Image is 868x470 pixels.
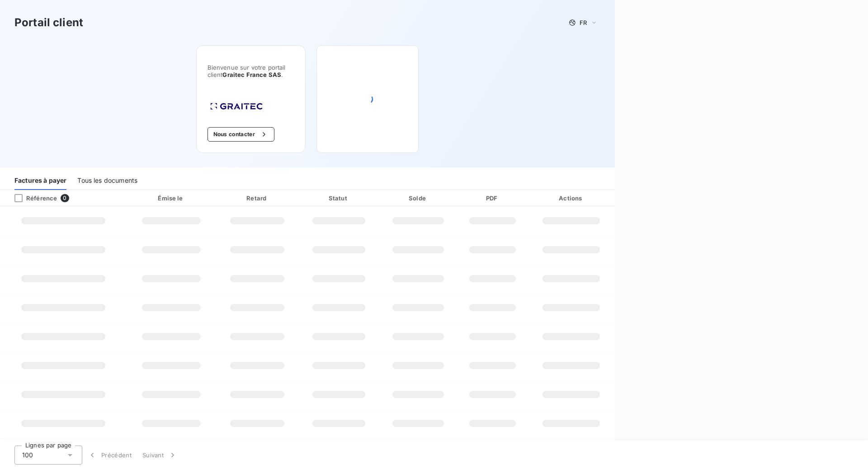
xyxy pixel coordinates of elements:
[580,19,587,26] span: FR
[208,100,265,113] img: Company logo
[61,194,69,202] span: 0
[222,71,281,78] span: Graitec France SAS
[208,127,274,142] button: Nous contacter
[82,446,137,465] button: Précédent
[7,194,57,202] div: Référence
[208,64,294,78] span: Bienvenue sur votre portail client .
[137,446,183,465] button: Suivant
[300,194,377,203] div: Statut
[77,171,137,190] div: Tous les documents
[381,194,455,203] div: Solde
[128,194,214,203] div: Émise le
[530,194,613,203] div: Actions
[459,194,526,203] div: PDF
[218,194,297,203] div: Retard
[22,451,33,460] span: 100
[14,14,83,31] h3: Portail client
[14,171,66,190] div: Factures à payer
